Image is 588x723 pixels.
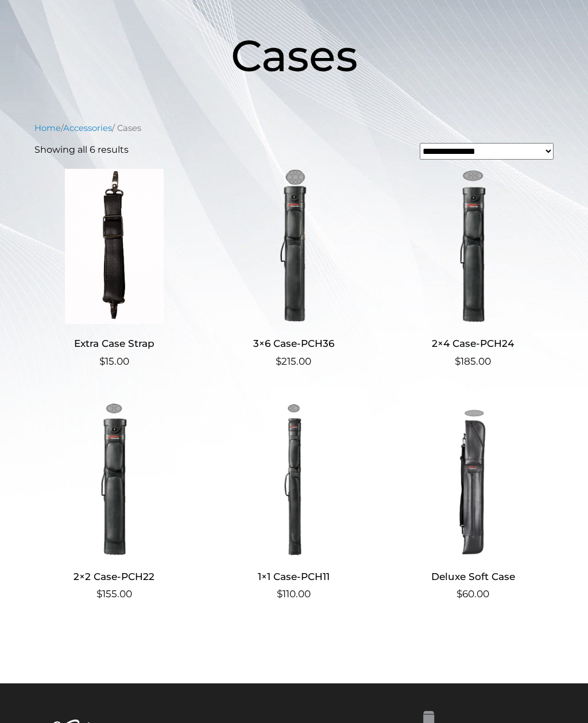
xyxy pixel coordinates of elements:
[393,334,553,355] h2: 2×4 Case-PCH24
[393,169,553,370] a: 2×4 Case-PCH24 $185.00
[214,334,373,355] h2: 3×6 Case-PCH36
[277,589,283,600] span: $
[34,169,194,324] img: Extra Case Strap
[34,334,194,355] h2: Extra Case Strap
[34,402,194,602] a: 2×2 Case-PCH22 $155.00
[34,566,194,587] h2: 2×2 Case-PCH22
[34,169,194,370] a: Extra Case Strap $15.00
[96,589,102,600] span: $
[214,402,373,557] img: 1x1 Case-PCH11
[457,589,462,600] span: $
[420,144,554,160] select: Shop order
[214,169,373,324] img: 3x6 Case-PCH36
[455,356,491,368] bdi: 185.00
[99,356,129,368] bdi: 15.00
[393,169,553,324] img: 2x4 Case-PCH24
[96,589,132,600] bdi: 155.00
[231,29,358,83] span: Cases
[393,566,553,587] h2: Deluxe Soft Case
[214,402,373,602] a: 1×1 Case-PCH11 $110.00
[276,356,281,368] span: $
[34,123,61,134] a: Home
[455,356,461,368] span: $
[34,144,129,157] p: Showing all 6 results
[99,356,105,368] span: $
[214,169,373,370] a: 3×6 Case-PCH36 $215.00
[276,356,311,368] bdi: 215.00
[277,589,311,600] bdi: 110.00
[34,122,554,135] nav: Breadcrumb
[214,566,373,587] h2: 1×1 Case-PCH11
[393,402,553,602] a: Deluxe Soft Case $60.00
[63,123,112,134] a: Accessories
[393,402,553,557] img: Deluxe Soft Case
[457,589,489,600] bdi: 60.00
[34,402,194,557] img: 2x2 Case-PCH22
